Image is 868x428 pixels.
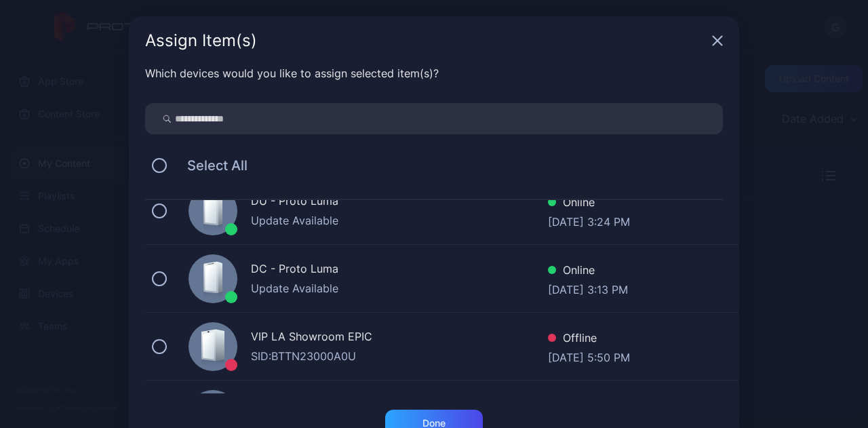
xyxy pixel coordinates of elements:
div: Update Available [251,212,548,229]
div: Which devices would you like to assign selected item(s)? [145,65,723,81]
div: DC - Proto Luma [251,260,548,280]
div: Online [548,262,628,281]
div: [DATE] 5:50 PM [548,349,630,363]
span: Select All [174,157,248,174]
div: DU - Proto Luma [251,193,548,212]
div: [DATE] 3:24 PM [548,214,630,227]
div: Assign Item(s) [145,33,707,49]
div: Offline [548,330,630,349]
div: Update Available [251,280,548,296]
div: VIP LA Showroom EPIC [251,328,548,348]
div: SID: BTTN23000A0U [251,348,548,364]
div: Online [548,194,630,214]
div: [DATE] 3:13 PM [548,281,628,295]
